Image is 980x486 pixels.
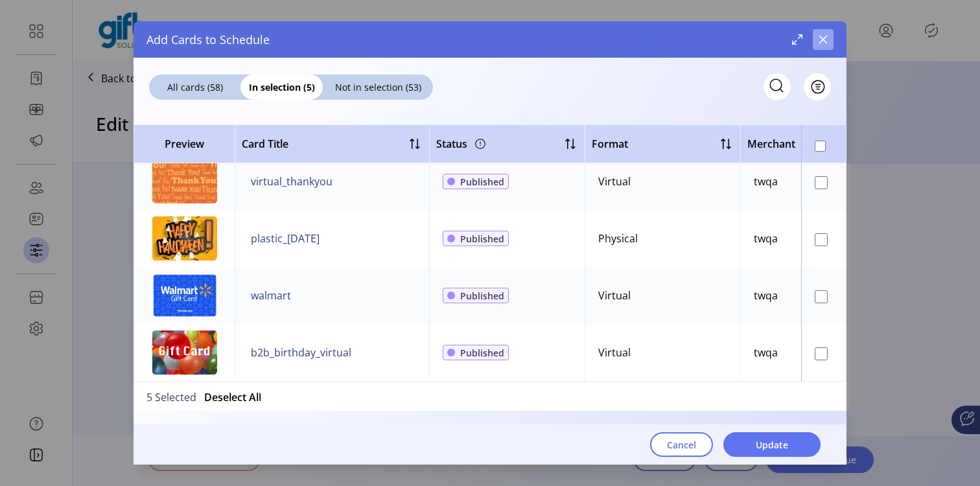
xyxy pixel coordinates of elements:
[248,285,294,306] button: walmart
[240,80,323,94] span: In selection (5)
[149,80,240,94] span: All cards (58)
[460,232,504,246] span: Published
[592,136,628,152] span: Format
[146,389,196,403] span: 5 Selected
[152,216,217,260] img: preview
[747,136,795,152] span: Merchant
[248,171,335,192] button: virtual_thankyou
[667,438,696,452] span: Cancel
[804,73,831,100] button: Filter Button
[251,345,351,360] span: b2b_birthday_virtual
[152,273,217,318] img: preview
[323,75,433,100] div: Not in selection (53)
[754,288,778,303] div: twqa
[460,289,504,303] span: Published
[152,159,217,203] img: preview
[460,346,504,360] span: Published
[436,133,488,154] div: Status
[248,342,354,363] button: b2b_birthday_virtual
[598,174,631,189] div: Virtual
[754,231,778,246] div: twqa
[149,75,240,100] div: All cards (58)
[460,175,504,189] span: Published
[248,228,322,249] button: plastic_[DATE]
[754,345,778,360] div: twqa
[251,288,291,303] span: walmart
[204,389,261,405] button: Deselect All
[756,438,788,452] span: Update
[146,31,270,49] span: Add Cards to Schedule
[598,345,631,360] div: Virtual
[251,231,320,246] span: plastic_[DATE]
[598,231,638,246] div: Physical
[251,174,332,189] span: virtual_thankyou
[787,29,808,50] button: Maximize
[240,75,323,100] div: In selection (5)
[141,136,228,152] span: Preview
[723,432,821,457] button: Update
[650,432,713,457] button: Cancel
[323,80,433,94] span: Not in selection (53)
[152,330,217,375] img: preview
[242,136,288,152] span: Card Title
[754,174,778,189] div: twqa
[598,288,631,303] div: Virtual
